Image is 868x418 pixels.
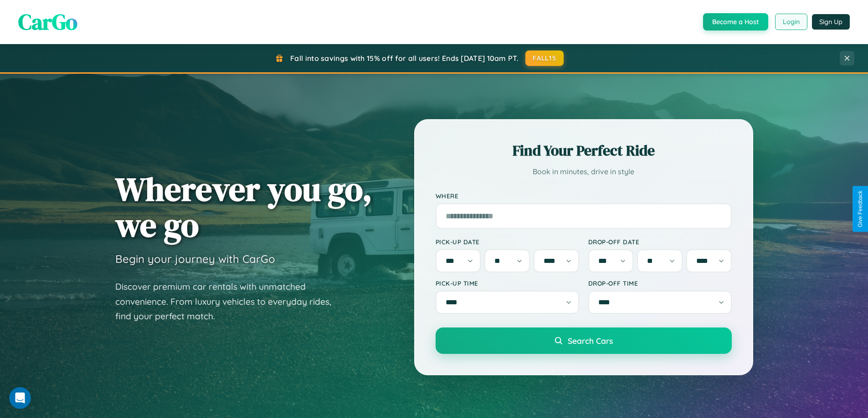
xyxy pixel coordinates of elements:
button: Sign Up [812,14,850,30]
span: Fall into savings with 15% off for all users! Ends [DATE] 10am PT. [290,54,519,63]
label: Drop-off Time [588,279,732,287]
button: Search Cars [436,327,732,354]
button: FALL15 [525,50,564,66]
button: Become a Host [703,13,768,30]
h2: Find Your Perfect Ride [436,141,732,161]
span: Search Cars [568,336,613,346]
label: Pick-up Time [436,279,579,287]
label: Where [436,192,732,200]
p: Discover premium car rentals with unmatched convenience. From luxury vehicles to everyday rides, ... [115,279,343,324]
h1: Wherever you go, we go [115,171,372,243]
span: CarGo [18,7,77,37]
label: Pick-up Date [436,238,579,246]
h3: Begin your journey with CarGo [115,252,275,266]
iframe: Intercom live chat [9,387,31,409]
p: Book in minutes, drive in style [436,165,732,178]
button: Login [775,14,807,30]
label: Drop-off Date [588,238,732,246]
div: Give Feedback [857,191,863,227]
